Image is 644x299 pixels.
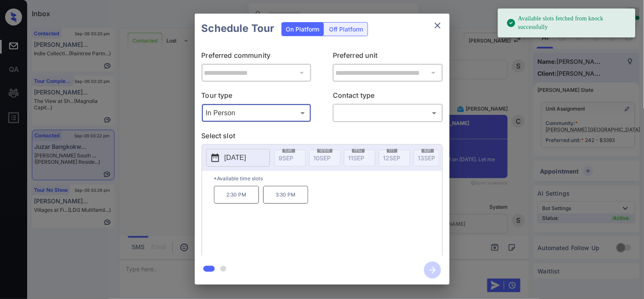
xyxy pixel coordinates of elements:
[225,153,246,163] p: [DATE]
[419,259,446,281] button: btn-next
[333,50,443,64] p: Preferred unit
[214,171,442,186] p: *Available time slots
[282,23,324,36] div: On Platform
[429,17,446,34] button: close
[195,14,281,43] h2: Schedule Tour
[214,186,259,204] p: 2:30 PM
[202,90,312,104] p: Tour type
[204,106,309,120] div: In Person
[506,11,629,35] div: Available slots fetched from knock successfully
[325,23,368,36] div: Off Platform
[202,50,312,64] p: Preferred community
[202,131,443,144] p: Select slot
[333,90,443,104] p: Contact type
[263,186,308,204] p: 3:30 PM
[206,149,270,167] button: [DATE]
